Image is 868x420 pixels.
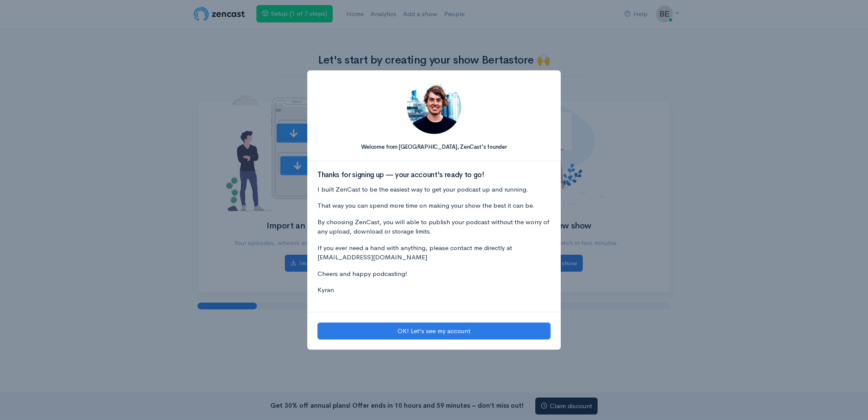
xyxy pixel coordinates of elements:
[317,201,551,211] p: That way you can spend more time on making your show the best it can be.
[317,243,551,262] p: If you ever need a hand with anything, please contact me directly at [EMAIL_ADDRESS][DOMAIN_NAME]
[317,185,551,195] p: I built ZenCast to be the easiest way to get your podcast up and running.
[317,323,551,340] button: OK! Let's see my account
[317,269,551,279] p: Cheers and happy podcasting!
[317,171,551,179] h3: Thanks for signing up — your account's ready to go!
[317,285,551,295] p: Kyran
[317,144,551,150] h5: Welcome from [GEOGRAPHIC_DATA], ZenCast's founder
[317,217,551,236] p: By choosing ZenCast, you will able to publish your podcast without the worry of any upload, downl...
